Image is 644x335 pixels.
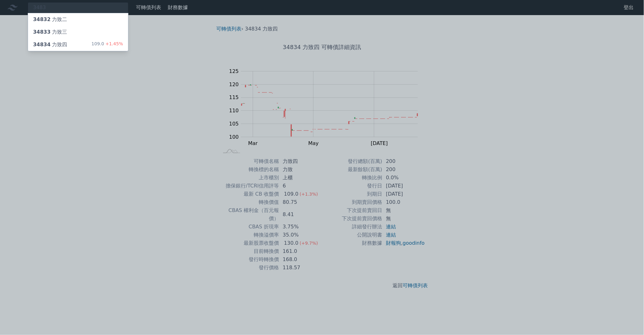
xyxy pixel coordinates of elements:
span: +1.45% [104,41,123,46]
span: 34834 [33,42,51,47]
div: 109.0 [92,41,123,48]
div: 力致四 [33,41,67,48]
a: 34834力致四 109.0+1.45% [28,38,128,51]
a: 34832力致二 [28,13,128,26]
div: 力致三 [33,28,67,36]
span: 34833 [33,29,51,35]
a: 34833力致三 [28,26,128,38]
span: 34832 [33,16,51,22]
div: 力致二 [33,16,67,23]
